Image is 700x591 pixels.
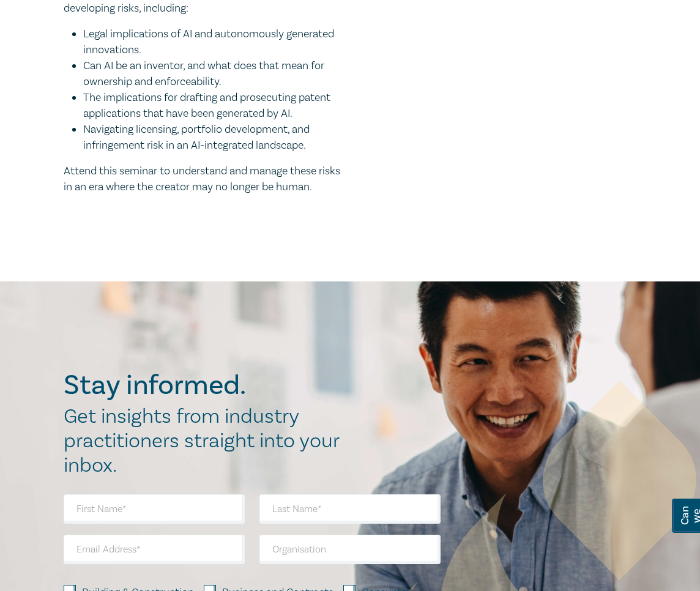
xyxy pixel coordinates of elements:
p: Attend this seminar to understand and manage these risks in an era where the creator may no longe... [64,163,345,195]
input: Organisation [259,535,441,564]
li: Legal implications of AI and autonomously generated innovations. [83,26,345,58]
input: Email Address* [64,535,245,564]
h2: Stay informed. [64,370,352,401]
input: First Name* [64,494,245,524]
li: The implications for drafting and prosecuting patent applications that have been generated by AI. [83,90,345,122]
li: Can AI be an inventor, and what does that mean for ownership and enforceability. [83,58,345,90]
li: Navigating licensing, portfolio development, and infringement risk in an AI-integrated landscape. [83,122,345,154]
h2: Get insights from industry practitioners straight into your inbox. [64,404,352,478]
input: Last Name* [259,494,441,524]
